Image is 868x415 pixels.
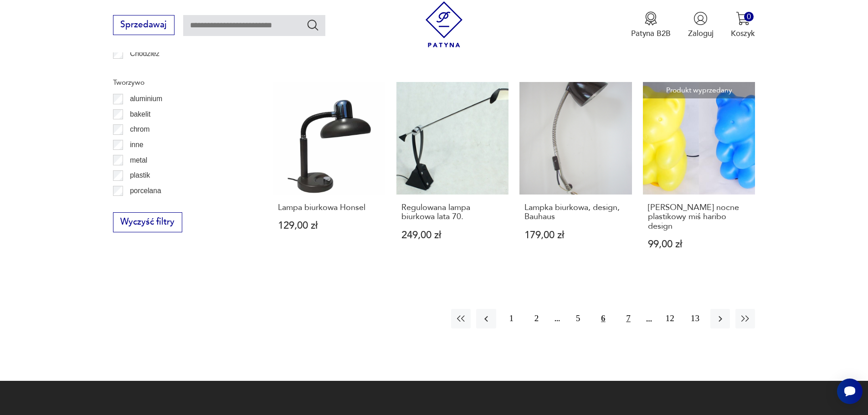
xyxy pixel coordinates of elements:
img: Ikona koszyka [736,11,750,26]
h3: [PERSON_NAME] nocne plastikowy miś haribo design [648,203,750,231]
h3: Regulowana lampa biurkowa lata 70. [401,203,504,222]
button: 2 [527,309,546,328]
p: 179,00 zł [524,231,627,240]
p: inne [130,139,143,151]
p: Patyna B2B [631,28,671,39]
p: Koszyk [731,28,755,39]
h3: Lampa biurkowa Honsel [278,203,380,212]
button: 1 [502,309,521,328]
button: 6 [593,309,613,328]
button: Patyna B2B [631,11,671,39]
button: Szukaj [306,18,319,31]
a: Lampka biurkowa, design, BauhausLampka biurkowa, design, Bauhaus179,00 zł [519,82,632,271]
p: aluminium [130,93,162,105]
p: Zaloguj [688,28,714,39]
button: 0Koszyk [731,11,755,39]
a: Sprzedawaj [113,22,175,29]
button: Sprzedawaj [113,15,175,35]
button: Wyczyść filtry [113,212,182,232]
button: 12 [660,309,680,328]
p: metal [130,154,147,166]
a: Ikona medaluPatyna B2B [631,11,671,39]
p: Tworzywo [113,77,247,88]
button: 13 [685,309,705,328]
p: 129,00 zł [278,221,380,231]
p: chrom [130,123,149,135]
p: porcelit [130,200,153,212]
iframe: Smartsupp widget button [837,379,863,404]
a: Lampa biurkowa HonselLampa biurkowa Honsel129,00 zł [273,82,385,271]
img: Ikona medalu [644,11,658,26]
a: Produkt wyprzedanyDwie lampki nocne plastikowy miś haribo design[PERSON_NAME] nocne plastikowy mi... [643,82,755,271]
button: Zaloguj [688,11,714,39]
button: 7 [618,309,638,328]
p: 99,00 zł [648,240,750,249]
img: Patyna - sklep z meblami i dekoracjami vintage [421,1,467,47]
img: Ikonka użytkownika [693,11,708,26]
p: Chodzież [130,48,159,60]
a: Regulowana lampa biurkowa lata 70.Regulowana lampa biurkowa lata 70.249,00 zł [396,82,509,271]
p: Ćmielów [130,63,157,75]
p: porcelana [130,185,161,197]
p: bakelit [130,108,150,120]
p: plastik [130,169,150,181]
div: 0 [744,12,754,21]
h3: Lampka biurkowa, design, Bauhaus [524,203,627,222]
p: 249,00 zł [401,231,504,240]
button: 5 [568,309,588,328]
